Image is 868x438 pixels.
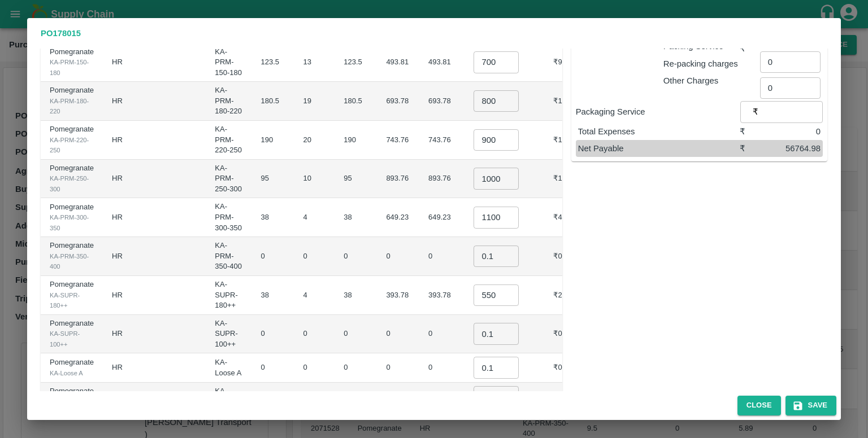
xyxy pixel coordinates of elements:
td: Pomegranate [41,353,103,382]
td: 114 [335,383,377,411]
td: 10 [294,160,335,199]
td: 893.76 [419,160,465,199]
td: HR [103,121,206,160]
td: 123.5 [335,43,377,82]
td: HR [103,82,206,121]
td: 20 [294,121,335,160]
td: 38 [251,276,294,315]
td: Pomegranate [41,276,103,315]
td: 493.81 [419,43,465,82]
td: KA-SUPR-100++ [206,315,251,354]
td: KA-SUPR-180++ [206,276,251,315]
div: ₹ [740,142,760,155]
td: 493.81 [377,43,419,82]
p: Re-packing charges [663,58,740,70]
div: KA-PRM-250-300 [50,173,94,194]
div: KA-SUPR-100++ [50,328,94,349]
td: 123.5 [251,43,294,82]
td: 0 [335,353,377,382]
td: HR [103,237,206,276]
td: KA-PRM-350-400 [206,237,251,276]
td: 0 [377,353,419,382]
div: 56764.98 [760,142,821,155]
td: 649.23 [419,198,465,237]
div: KA-SUPR-180++ [50,290,94,311]
input: 0 [474,51,519,73]
td: 0 [251,353,294,382]
td: 0 [419,237,465,276]
td: Pomegranate [41,383,103,411]
td: KA-Loose A [206,383,251,411]
td: 0 [335,237,377,276]
button: Close [737,396,781,415]
p: Net Payable [578,142,740,155]
td: ₹6000 [544,383,587,411]
td: 0 [335,315,377,354]
td: Pomegranate [41,315,103,354]
td: Pomegranate [41,160,103,199]
td: Pomegranate [41,43,103,82]
td: Pomegranate [41,198,103,237]
div: ₹ [740,42,760,55]
div: KA-PRM-180-220 [50,96,94,117]
td: 38 [251,198,294,237]
td: 180.5 [251,82,294,121]
td: 0 [377,315,419,354]
p: ₹ [753,106,758,118]
td: 114 [251,383,294,411]
td: Pomegranate [41,82,103,121]
div: KA-PRM-220-250 [50,135,94,156]
td: 0 [419,315,465,354]
input: 0 [474,284,519,306]
td: 4 [294,276,335,315]
input: 0 [474,357,519,378]
td: HR [103,383,206,411]
td: 693.78 [377,82,419,121]
td: Pomegranate [41,121,103,160]
td: 243.77 [377,383,419,411]
b: PO 178015 [41,29,81,38]
td: 0 [377,237,419,276]
td: KA-PRM-220-250 [206,121,251,160]
td: 190 [251,121,294,160]
td: HR [103,315,206,354]
input: 0 [474,207,519,228]
td: 393.78 [419,276,465,315]
td: 0 [251,315,294,354]
td: ₹0 [544,315,587,354]
td: ₹0 [544,353,587,382]
td: 38 [335,276,377,315]
td: ₹18000 [544,121,587,160]
td: 693.78 [419,82,465,121]
td: 243.77 [419,383,465,411]
td: 180.5 [335,82,377,121]
button: Save [785,396,836,415]
td: KA-PRM-300-350 [206,198,251,237]
td: 0 [419,353,465,382]
td: 0 [294,315,335,354]
td: 393.78 [377,276,419,315]
td: 38 [335,198,377,237]
td: KA-PRM-150-180 [206,43,251,82]
td: 0 [294,353,335,382]
td: 95 [251,160,294,199]
td: 19 [294,82,335,121]
div: KA-PRM-300-350 [50,212,94,233]
td: 0 [294,237,335,276]
input: 0 [474,129,519,151]
td: 95 [335,160,377,199]
td: HR [103,43,206,82]
td: ₹15200 [544,82,587,121]
td: 743.76 [419,121,465,160]
td: ₹10000 [544,160,587,199]
td: ₹9100 [544,43,587,82]
td: ₹2200 [544,276,587,315]
input: 0 [474,386,519,408]
div: KA-PRM-150-180 [50,57,94,78]
input: 0 [474,323,519,344]
td: Pomegranate [41,237,103,276]
td: 190 [335,121,377,160]
p: Other Charges [663,75,740,87]
p: Packaging Service [576,106,741,118]
td: ₹4400 [544,198,587,237]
